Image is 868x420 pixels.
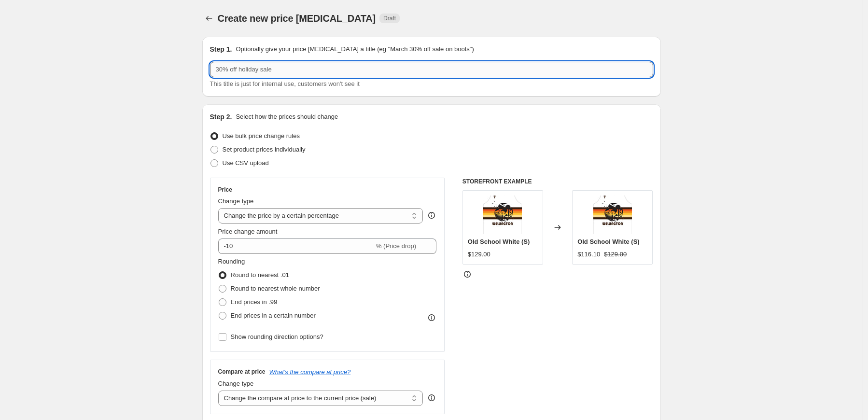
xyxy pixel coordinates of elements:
h3: Price [218,186,232,194]
span: Old School White (S) [577,238,640,245]
span: End prices in .99 [231,298,278,306]
span: Rounding [218,258,245,265]
img: os_white_ft_80x.jpg [593,196,632,234]
h3: Compare at price [218,368,266,376]
span: Use CSV upload [223,159,269,167]
span: Round to nearest .01 [231,271,289,279]
div: $116.10 [577,250,600,259]
span: This title is just for internal use, customers won't see it [210,80,360,87]
span: End prices in a certain number [231,312,316,319]
input: -15 [218,238,374,254]
span: Price change amount [218,228,278,235]
h6: STOREFRONT EXAMPLE [462,178,653,185]
input: 30% off holiday sale [210,62,653,77]
strike: $129.00 [604,250,627,259]
p: Select how the prices should change [236,112,338,122]
span: Draft [383,14,396,22]
span: % (Price drop) [376,242,416,250]
h2: Step 2. [210,112,232,122]
span: Change type [218,380,254,387]
div: $129.00 [468,250,490,259]
span: Create new price [MEDICAL_DATA] [218,13,376,24]
p: Optionally give your price [MEDICAL_DATA] a title (eg "March 30% off sale on boots") [236,44,474,54]
span: Change type [218,197,254,205]
div: help [427,393,436,403]
button: Price change jobs [202,12,216,25]
span: Set product prices individually [223,146,306,153]
div: help [427,210,436,220]
img: os_white_ft_80x.jpg [483,196,522,234]
h2: Step 1. [210,44,232,54]
button: What's the compare at price? [269,368,351,376]
span: Use bulk price change rules [223,132,300,140]
span: Show rounding direction options? [231,333,323,340]
span: Old School White (S) [468,238,530,245]
span: Round to nearest whole number [231,285,320,292]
